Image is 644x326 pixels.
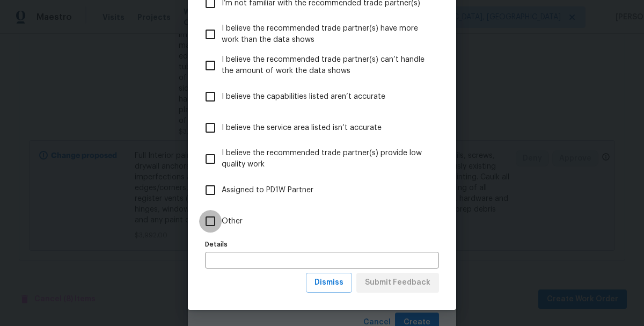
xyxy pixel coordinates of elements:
[222,216,243,227] span: Other
[314,276,343,289] span: Dismiss
[222,91,385,103] span: I believe the capabilities listed aren’t accurate
[205,241,439,248] label: Details
[222,122,382,134] span: I believe the service area listed isn’t accurate
[222,148,430,170] span: I believe the recommended trade partner(s) provide low quality work
[222,54,430,77] span: I believe the recommended trade partner(s) can’t handle the amount of work the data shows
[222,23,430,46] span: I believe the recommended trade partner(s) have more work than the data shows
[306,273,352,293] button: Dismiss
[222,185,313,196] span: Assigned to PD1W Partner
